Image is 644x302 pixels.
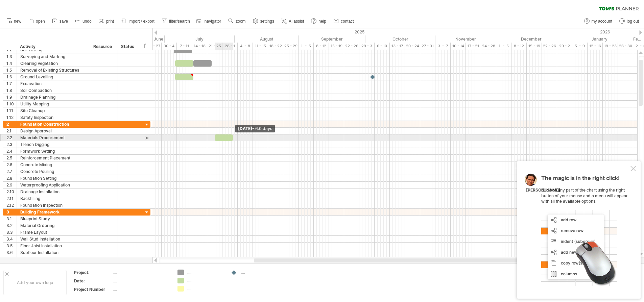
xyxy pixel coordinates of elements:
[205,19,221,24] span: navigator
[20,80,87,87] div: Excavation
[435,43,451,50] div: 3 - 7
[73,17,94,26] a: undo
[20,148,87,154] div: Formwork Setting
[405,43,420,50] div: 20 - 24
[50,17,70,26] a: save
[128,19,154,24] span: import / export
[121,43,136,50] div: Status
[20,121,87,127] div: Foundation Construction
[20,195,87,202] div: Backfilling
[542,43,557,50] div: 22 - 26
[280,17,306,26] a: AI assist
[260,19,274,24] span: settings
[165,35,235,43] div: July 2025
[390,43,405,50] div: 13 - 17
[6,121,17,127] div: 2
[309,17,328,26] a: help
[59,19,68,24] span: save
[113,286,169,292] div: ....
[252,126,272,131] span: - 6.0 days
[241,270,278,275] div: ....
[332,17,356,26] a: contact
[618,17,641,26] a: log out
[6,195,17,202] div: 2.11
[6,148,17,154] div: 2.4
[20,53,87,60] div: Surveying and Marking
[20,155,87,161] div: Reinforcement Placement
[192,43,207,50] div: 14 - 18
[6,87,17,94] div: 1.8
[20,243,87,249] div: Floor Joist Installation
[496,35,566,43] div: December 2025
[6,202,17,208] div: 2.12
[6,175,17,181] div: 2.8
[572,43,588,50] div: 5 - 9
[314,43,329,50] div: 8 - 12
[6,101,17,107] div: 1.10
[6,80,17,87] div: 1.7
[5,17,23,26] a: new
[106,19,114,24] span: print
[375,43,390,50] div: 6 - 10
[20,249,87,256] div: Subfloor Installation
[289,19,304,24] span: AI assist
[6,188,17,195] div: 2.10
[14,19,21,24] span: new
[226,17,247,26] a: zoom
[160,17,192,26] a: filter/search
[6,229,17,235] div: 3.3
[6,256,17,262] div: 3.7
[6,141,17,148] div: 2.3
[6,67,17,73] div: 1.5
[451,43,466,50] div: 10 - 14
[20,87,87,94] div: Soil Compaction
[566,35,633,43] div: January 2026
[6,60,17,67] div: 1.4
[6,155,17,161] div: 2.5
[20,94,87,100] div: Drainage Planning
[74,286,111,292] div: Project Number
[3,270,67,295] div: Add your own logo
[329,43,344,50] div: 15 - 19
[603,43,618,50] div: 19 - 23
[6,107,17,114] div: 1.11
[6,209,17,215] div: 3
[6,94,17,100] div: 1.9
[20,101,87,107] div: Utility Mapping
[344,43,359,50] div: 22 - 26
[527,43,542,50] div: 15 - 19
[20,202,87,208] div: Foundation Inspection
[6,53,17,60] div: 1.3
[113,270,169,275] div: ....
[6,216,17,222] div: 3.1
[162,43,177,50] div: 30 - 4
[557,43,572,50] div: 29 - 2
[283,43,299,50] div: 25 - 29
[592,19,612,24] span: my account
[6,168,17,175] div: 2.7
[582,17,614,26] a: my account
[20,60,87,67] div: Clearing Vegetation
[20,134,87,141] div: Materials Procurement
[113,278,169,284] div: ....
[20,209,87,215] div: Building Framework
[236,19,245,24] span: zoom
[318,19,326,24] span: help
[541,175,629,286] div: Click on any part of the chart using the right button of your mouse and a menu will appear with a...
[251,17,276,26] a: settings
[6,161,17,168] div: 2.6
[359,43,375,50] div: 29 - 3
[146,43,162,50] div: 23 - 27
[20,229,87,235] div: Frame Layout
[20,43,86,50] div: Activity
[20,67,87,73] div: Removal of Existing Structures
[27,17,47,26] a: open
[481,43,496,50] div: 24 - 28
[222,43,238,50] div: 28 - 1
[268,43,283,50] div: 18 - 22
[253,43,268,50] div: 11 - 15
[187,286,224,292] div: ....
[299,43,314,50] div: 1 - 5
[20,141,87,148] div: Trench Digging
[20,188,87,195] div: Drainage Installation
